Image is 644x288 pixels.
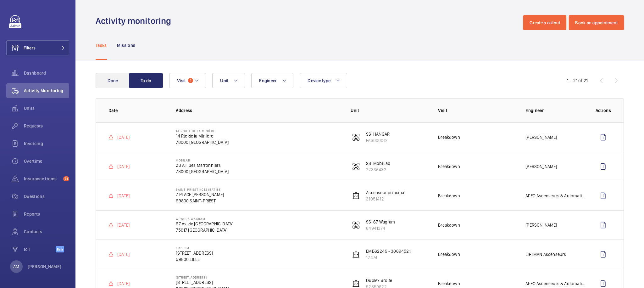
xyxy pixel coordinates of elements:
p: MobiLab [176,158,229,162]
p: Engineer [525,107,585,114]
span: Device type [308,78,330,83]
p: AM [13,263,19,270]
img: elevator.svg [352,280,360,287]
span: Insurance items [24,176,61,182]
span: 1 [188,78,193,83]
button: Book an appointment [569,15,624,30]
p: 23 All. des Marronniers [176,162,229,168]
span: Contacts [24,229,69,235]
p: SAINT‐PRIEST K012 (BAT B3) [176,188,224,191]
p: 64941374 [366,225,395,231]
p: LIFTMAN Ascenseurs [525,251,566,257]
img: fire_alarm.svg [352,221,360,229]
p: 67 Av. de [GEOGRAPHIC_DATA] [176,221,233,227]
p: Tasks [96,42,107,48]
span: Filters [24,45,36,51]
p: 78000 [GEOGRAPHIC_DATA] [176,139,229,145]
button: Done [96,73,130,88]
img: fire_alarm.svg [352,133,360,141]
button: Filters [6,40,69,55]
p: SSI HANGAR [366,131,390,137]
img: fire_alarm.svg [352,163,360,170]
p: 14 Route de la Minière [176,129,229,133]
p: [DATE] [117,134,130,140]
span: Engineer [259,78,277,83]
p: WeWork Wagram [176,217,233,221]
button: Engineer [251,73,293,88]
p: [PERSON_NAME] [525,163,557,170]
p: [DATE] [117,222,130,228]
span: Overtime [24,158,69,164]
p: [DATE] [117,193,130,199]
p: 12474 [366,254,410,261]
p: Date [108,107,166,114]
p: [DATE] [117,163,130,170]
span: Beta [56,246,64,252]
p: Breakdown [438,134,460,140]
p: Breakdown [438,163,460,170]
p: Missions [117,42,136,48]
p: Duplex droite [366,277,392,284]
img: elevator.svg [352,192,360,200]
p: SSI MobiLab [366,160,390,167]
p: Ascenseur principal [366,189,405,196]
p: [PERSON_NAME] [525,134,557,140]
p: 69800 SAINT-PRIEST [176,198,224,204]
span: IoT [24,246,56,252]
span: Dashboard [24,70,69,76]
span: Requests [24,123,69,129]
p: Breakdown [438,251,460,257]
p: FAS000012 [366,137,390,144]
p: Breakdown [438,222,460,228]
span: Unit [220,78,228,83]
button: Visit1 [169,73,206,88]
img: elevator.svg [352,251,360,258]
span: Questions [24,193,69,200]
p: Visit [438,107,515,114]
p: 59800 LILLE [176,256,213,263]
p: [DATE] [117,280,130,287]
p: Address [176,107,341,114]
span: Units [24,105,69,111]
button: Unit [212,73,245,88]
p: [STREET_ADDRESS] [176,279,229,285]
p: 27336432 [366,167,390,173]
p: 31051412 [366,196,405,202]
p: 7 PLACE [PERSON_NAME] [176,191,224,198]
p: 78000 [GEOGRAPHIC_DATA] [176,168,229,175]
span: Reports [24,211,69,217]
p: [PERSON_NAME] [525,222,557,228]
span: Visit [177,78,186,83]
p: Breakdown [438,193,460,199]
p: SSI 67 Wagram [366,219,395,225]
p: [DATE] [117,251,130,257]
span: Activity Monitoring [24,88,69,94]
p: AFEO Ascenseurs & Automatismes [525,280,585,287]
div: 1 – 21 of 21 [567,77,588,84]
span: Invoicing [24,140,69,147]
span: 71 [63,176,69,181]
h1: Activity monitoring [96,15,175,27]
p: Unit [351,107,428,114]
p: [STREET_ADDRESS] [176,275,229,279]
button: Device type [300,73,347,88]
p: Breakdown [438,280,460,287]
p: AFEO Ascenseurs & Automatismes [525,193,585,199]
p: EMB62249 - 30694521 [366,248,410,254]
p: EMBLEM [176,246,213,250]
button: Create a callout [523,15,566,30]
p: Actions [596,107,611,114]
p: [STREET_ADDRESS] [176,250,213,256]
p: 75017 [GEOGRAPHIC_DATA] [176,227,233,233]
p: 14 Rte de la Minière [176,133,229,139]
p: [PERSON_NAME] [28,263,62,270]
button: To do [129,73,163,88]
